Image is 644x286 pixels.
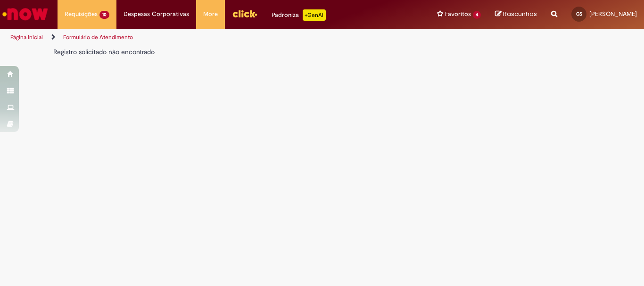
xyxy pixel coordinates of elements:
[53,47,453,57] div: Registro solicitado não encontrado
[63,33,133,41] a: Formulário de Atendimento
[232,7,257,21] img: click_logo_yellow_360x200.png
[473,11,481,19] span: 4
[203,9,218,19] span: More
[7,29,422,46] ul: Trilhas de página
[303,9,326,21] p: +GenAi
[589,10,637,18] span: [PERSON_NAME]
[124,9,189,19] span: Despesas Corporativas
[503,9,537,18] span: Rascunhos
[10,33,43,41] a: Página inicial
[495,10,537,19] a: Rascunhos
[445,9,471,19] span: Favoritos
[65,9,98,19] span: Requisições
[576,11,582,17] span: GS
[1,5,50,24] img: ServiceNow
[272,9,326,21] div: Padroniza
[99,11,109,19] span: 10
